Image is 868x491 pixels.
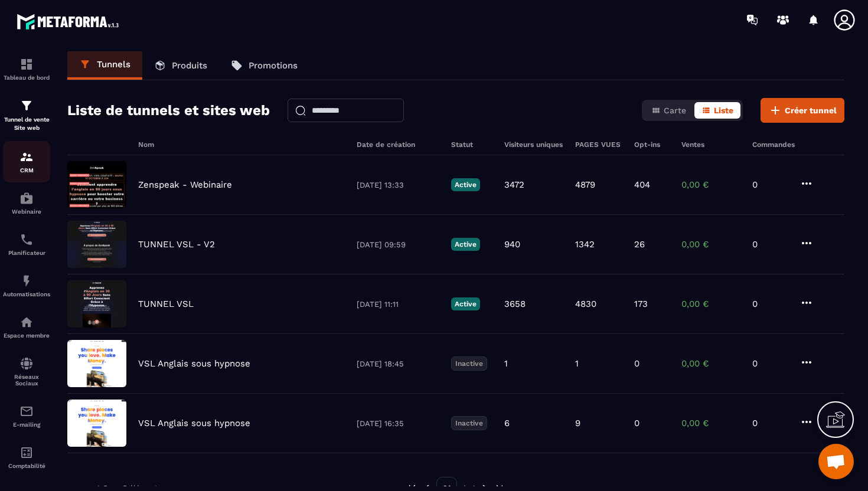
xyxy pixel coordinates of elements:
[575,140,622,149] h6: PAGES VUES
[3,116,50,132] p: Tunnel de vente Site web
[67,400,126,447] img: image
[138,179,232,190] p: Zenspeak - Webinaire
[67,161,126,208] img: image
[451,140,492,149] h6: Statut
[3,374,50,387] p: Réseaux Sociaux
[357,181,439,189] p: [DATE] 13:33
[575,299,596,309] p: 4830
[634,140,670,149] h6: Opt-ins
[138,140,345,149] h6: Nom
[3,463,50,469] p: Comptabilité
[19,233,34,247] img: scheduler
[752,239,788,250] p: 0
[752,358,788,369] p: 0
[19,356,34,371] img: social-network
[357,300,439,309] p: [DATE] 11:11
[138,418,250,428] p: VSL Anglais sous hypnose
[504,239,520,250] p: 940
[357,140,439,149] h6: Date de création
[634,179,650,190] p: 404
[3,250,50,256] p: Planificateur
[3,141,50,182] a: formationformationCRM
[451,178,480,191] p: Active
[504,299,526,309] p: 3658
[664,106,686,115] span: Carte
[3,348,50,395] a: social-networksocial-networkRéseaux Sociaux
[138,358,250,369] p: VSL Anglais sous hypnose
[752,179,788,190] p: 0
[451,356,487,371] p: Inactive
[752,299,788,309] p: 0
[681,239,740,250] p: 0,00 €
[752,140,795,149] h6: Commandes
[249,60,298,71] p: Promotions
[3,48,50,90] a: formationformationTableau de bord
[575,358,579,369] p: 1
[19,191,34,205] img: automations
[694,102,740,119] button: Liste
[644,102,693,119] button: Carte
[451,238,480,251] p: Active
[3,167,50,174] p: CRM
[3,437,50,478] a: accountantaccountantComptabilité
[451,297,480,310] p: Active
[681,179,740,190] p: 0,00 €
[681,299,740,309] p: 0,00 €
[17,11,123,32] img: logo
[19,57,34,71] img: formation
[681,140,740,149] h6: Ventes
[138,299,194,309] p: TUNNEL VSL
[761,98,844,123] button: Créer tunnel
[634,299,648,309] p: 173
[3,306,50,348] a: automationsautomationsEspace membre
[634,358,639,369] p: 0
[3,421,50,428] p: E-mailing
[19,404,34,418] img: email
[19,446,34,460] img: accountant
[785,104,837,116] span: Créer tunnel
[681,418,740,428] p: 0,00 €
[19,99,34,113] img: formation
[3,224,50,265] a: schedulerschedulerPlanificateur
[97,59,130,70] p: Tunnels
[67,51,142,80] a: Tunnels
[357,240,439,249] p: [DATE] 09:59
[142,51,219,80] a: Produits
[19,274,34,288] img: automations
[575,418,580,428] p: 9
[681,358,740,369] p: 0,00 €
[19,150,34,164] img: formation
[451,416,487,430] p: Inactive
[219,51,309,80] a: Promotions
[575,239,595,250] p: 1342
[752,418,788,428] p: 0
[504,358,508,369] p: 1
[357,419,439,428] p: [DATE] 16:35
[138,239,215,250] p: TUNNEL VSL - V2
[818,444,854,479] div: Ouvrir le chat
[3,208,50,215] p: Webinaire
[504,179,524,190] p: 3472
[3,90,50,141] a: formationformationTunnel de vente Site web
[19,315,34,329] img: automations
[714,106,733,115] span: Liste
[504,140,563,149] h6: Visiteurs uniques
[67,221,126,268] img: image
[3,395,50,437] a: emailemailE-mailing
[634,418,639,428] p: 0
[67,280,126,328] img: image
[357,359,439,368] p: [DATE] 18:45
[3,74,50,81] p: Tableau de bord
[3,291,50,297] p: Automatisations
[3,265,50,306] a: automationsautomationsAutomatisations
[504,418,510,428] p: 6
[67,99,270,122] h2: Liste de tunnels et sites web
[3,182,50,224] a: automationsautomationsWebinaire
[634,239,645,250] p: 26
[67,340,126,387] img: image
[575,179,595,190] p: 4879
[172,60,207,71] p: Produits
[3,332,50,339] p: Espace membre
